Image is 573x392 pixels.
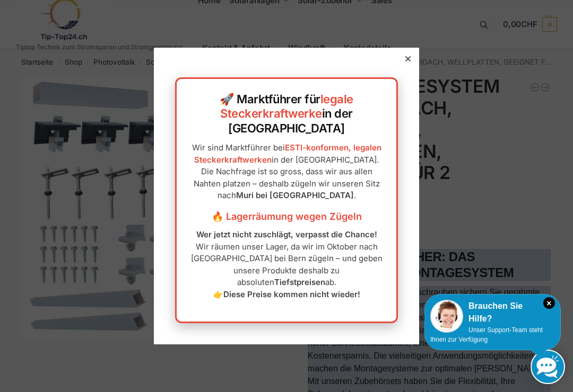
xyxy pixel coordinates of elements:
[236,190,354,200] strong: Muri bei [GEOGRAPHIC_DATA]
[194,142,381,165] a: ESTI-konformen, legalen Steckerkraftwerken
[196,229,377,239] strong: Wer jetzt nicht zuschlägt, verpasst die Chance!
[187,210,386,224] h3: 🔥 Lagerräumung wegen Zügeln
[274,277,325,287] strong: Tiefstpreisen
[223,289,360,299] strong: Diese Preise kommen nicht wieder!
[187,229,386,300] p: Wir räumen unser Lager, da wir im Oktober nach [GEOGRAPHIC_DATA] bei Bern zügeln – und geben unse...
[430,300,463,333] img: Customer service
[430,326,543,343] span: Unser Support-Team steht Ihnen zur Verfügung
[187,92,386,136] h2: 🚀 Marktführer für in der [GEOGRAPHIC_DATA]
[220,92,353,121] a: legale Steckerkraftwerke
[430,300,555,325] div: Brauchen Sie Hilfe?
[187,142,386,202] p: Wir sind Marktführer bei in der [GEOGRAPHIC_DATA]. Die Nachfrage ist so gross, dass wir aus allen...
[543,297,555,309] i: Schließen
